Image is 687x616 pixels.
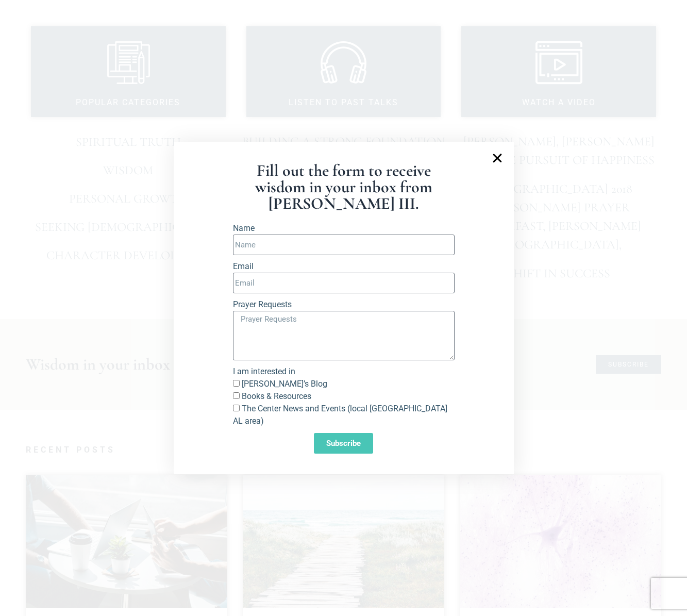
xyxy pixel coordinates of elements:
[314,433,373,454] button: Subscribe
[242,379,327,389] label: [PERSON_NAME]’s Blog
[233,298,292,311] label: Prayer Requests
[233,365,295,378] label: I am interested in
[326,440,361,447] span: Subscribe
[242,391,311,401] label: Books & Resources
[233,235,455,255] input: Name
[233,260,254,273] label: Email
[233,162,455,212] h1: Fill out the form to receive wisdom in your inbox from [PERSON_NAME] III.
[491,152,504,164] a: Close
[233,222,255,235] label: Name
[233,404,447,426] label: The Center News and Events (local [GEOGRAPHIC_DATA] AL area)
[233,273,455,293] input: Email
